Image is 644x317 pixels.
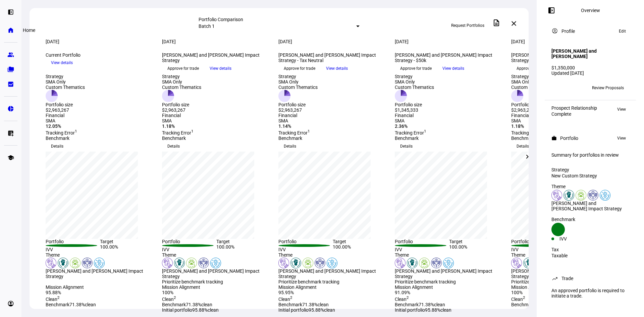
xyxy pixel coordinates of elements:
div: [PERSON_NAME] and [PERSON_NAME] Impact Strategy - Backtest [511,52,620,63]
div: Target [100,239,154,244]
button: Request Portfolios [446,20,490,31]
div: Portfolio [511,239,566,244]
div: $2,963,267 [46,107,85,113]
div: Custom Thematics [278,85,318,90]
a: group [4,48,17,61]
button: View details [204,63,237,73]
img: poverty.colored.svg [278,258,289,268]
span: Details [400,141,413,152]
span: 95.88% clean [192,307,219,313]
div: IVV [395,247,449,252]
div: Prospect Relationship [551,105,597,111]
div: Current Portfolio [46,52,154,58]
div: Theme [511,252,620,258]
div: [PERSON_NAME] and [PERSON_NAME] Impact Strategy - $50k [395,52,503,63]
span: View details [442,63,464,73]
div: Benchmark [46,136,154,141]
div: Strategy [511,74,550,79]
div: Portfolio size [278,102,318,107]
div: $2,963,267 [162,107,201,113]
div: SMA Only [278,79,318,85]
span: Tracking Error [395,130,426,136]
img: animalWelfare.colored.svg [576,190,586,201]
span: Initial portfolio [278,307,309,313]
div: $2,963,267 [511,107,550,113]
div: Strategy [278,74,318,79]
div: $2,963,267 [278,107,318,113]
div: Strategy [395,74,434,79]
span: View [617,105,626,113]
img: racialJustice.colored.svg [58,258,68,268]
sup: 1 [75,129,77,134]
div: SMA [511,118,620,123]
img: racialJustice.colored.svg [290,258,301,268]
mat-icon: description [492,19,500,27]
span: 71.38% clean [302,302,329,307]
a: pie_chart [4,102,17,115]
div: Financial [511,113,620,118]
span: Initial portfolio [162,307,192,313]
img: racialJustice.colored.svg [563,190,574,201]
div: Custom Thematics [395,85,434,90]
div: Portfolio size [162,102,201,107]
div: Strategy [46,74,85,79]
div: Target [333,239,387,244]
span: Benchmark [46,302,69,307]
span: Approve for trade [284,63,315,74]
div: $1,345,333 [395,107,434,113]
eth-mat-symbol: bid_landscape [7,81,14,88]
span: 95.88% clean [309,307,335,313]
sup: 1 [191,129,194,134]
span: BL [554,86,559,90]
div: 100.00% [333,244,387,252]
img: womensRights.colored.svg [94,258,105,268]
sup: 2 [290,295,292,300]
div: [PERSON_NAME] and [PERSON_NAME] Impact Strategy - Tax Neutral [278,52,387,63]
div: chart, 1 series [395,152,487,239]
div: chart, 1 series [278,152,371,239]
eth-mat-symbol: home [7,27,14,34]
button: Details [278,141,302,152]
div: Home [20,26,38,34]
div: chart, 1 series [162,152,254,239]
div: Theme [162,252,270,258]
span: Clean [46,297,60,302]
a: home [4,23,17,37]
span: Clean [162,297,176,302]
div: Portfolio [560,136,578,141]
div: Custom Thematics [511,85,550,90]
div: SMA Only [395,79,434,85]
a: folder_copy [4,63,17,76]
div: Mission Alignment [395,284,503,290]
div: Theme [395,252,503,258]
div: Prioritize benchmark tracking [395,279,503,284]
div: IVV [559,236,590,242]
div: Taxable [551,253,629,258]
sup: 2 [523,295,525,300]
div: Custom Thematics [162,85,201,90]
img: humanRights.colored.svg [431,258,442,268]
div: Portfolio [278,239,333,244]
button: Approve for trade [511,63,553,74]
div: 1.14% [278,123,387,129]
div: [DATE] [511,39,620,44]
span: Initial portfolio [395,307,425,313]
span: View details [51,58,73,68]
div: An approved portfolio is required to initiate a trade. [547,285,633,301]
div: [DATE] [395,39,503,44]
button: Approve for trade [395,63,437,74]
span: Clean [511,297,525,302]
div: [PERSON_NAME] and [PERSON_NAME] Impact Strategy [511,268,620,279]
eth-mat-symbol: pie_chart [7,105,14,112]
img: poverty.colored.svg [395,258,406,268]
mat-icon: account_circle [551,28,558,34]
span: 71.38% clean [186,302,212,307]
mat-icon: work [551,136,557,141]
div: Portfolio size [511,102,550,107]
div: SMA [46,118,154,123]
button: View details [437,63,470,73]
div: chart, 1 series [46,152,138,239]
div: SMA [162,118,270,123]
div: [PERSON_NAME] and [PERSON_NAME] Impact Strategy [278,268,387,279]
button: Details [46,141,69,152]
